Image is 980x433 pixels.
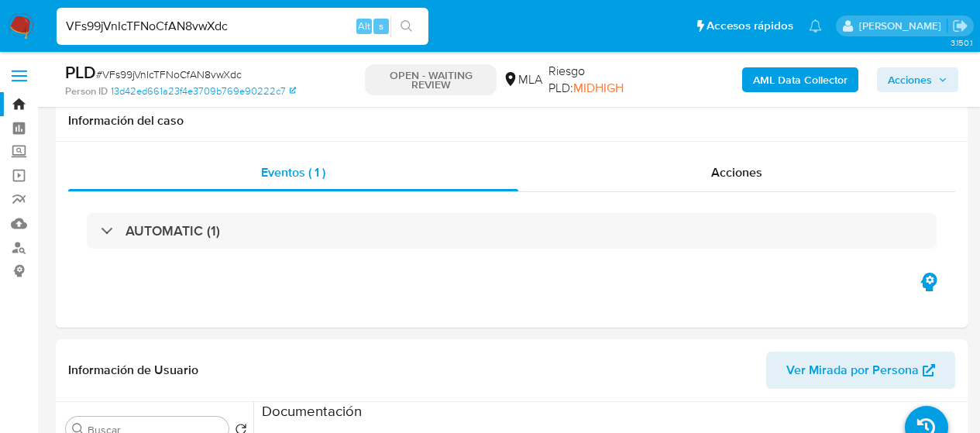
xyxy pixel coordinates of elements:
[952,18,968,34] a: Salir
[390,15,422,37] button: search-icon
[65,84,108,98] b: Person ID
[379,19,383,33] span: s
[96,67,242,82] span: # VFs99jVnIcTFNoCfAN8vwXdc
[87,213,937,249] div: AUTOMATIC (1)
[57,16,428,36] input: Buscar usuario o caso...
[548,63,658,96] span: Riesgo PLD:
[753,67,848,92] b: AML Data Collector
[888,67,932,92] span: Acciones
[809,19,822,33] a: Notificaciones
[68,363,198,378] h1: Información de Usuario
[573,79,624,97] span: MIDHIGH
[859,19,947,33] p: gabriela.sanchez@mercadolibre.com
[111,84,296,98] a: 13d42ed661a23f4e3709b769e90222c7
[742,67,858,92] button: AML Data Collector
[126,222,220,239] h3: AUTOMATIC (1)
[786,352,919,389] span: Ver Mirada por Persona
[68,113,955,129] h1: Información del caso
[365,64,497,95] p: OPEN - WAITING REVIEW
[358,19,370,33] span: Alt
[503,71,542,88] div: MLA
[711,163,762,181] span: Acciones
[261,163,325,181] span: Eventos ( 1 )
[877,67,958,92] button: Acciones
[65,60,96,84] b: PLD
[766,352,955,389] button: Ver Mirada por Persona
[707,18,793,34] span: Accesos rápidos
